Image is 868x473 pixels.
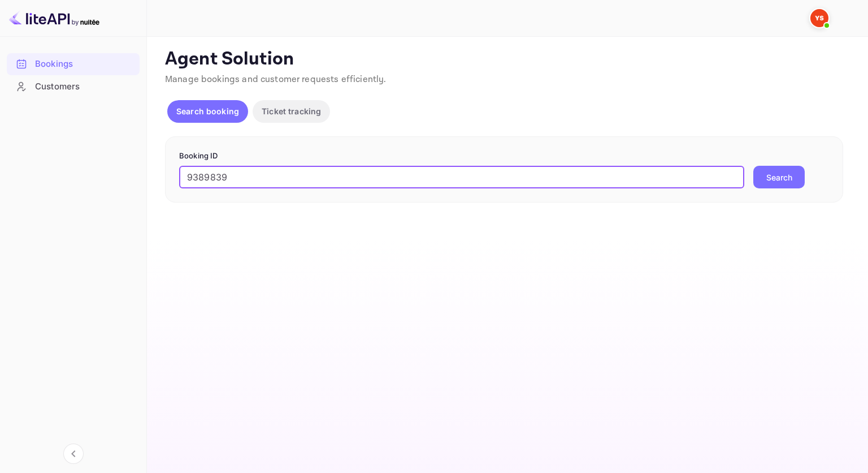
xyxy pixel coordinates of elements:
[179,150,829,162] p: Booking ID
[7,53,140,74] a: Bookings
[7,76,140,98] div: Customers
[35,80,134,93] div: Customers
[176,105,239,117] p: Search booking
[810,9,828,27] img: Yandex Support
[179,166,744,188] input: Enter Booking ID (e.g., 63782194)
[9,9,99,27] img: LiteAPI logo
[7,53,140,75] div: Bookings
[165,48,848,71] p: Agent Solution
[165,74,387,85] span: Manage bookings and customer requests efficiently.
[63,444,84,464] button: Collapse navigation
[262,105,321,117] p: Ticket tracking
[35,58,134,71] div: Bookings
[7,76,140,97] a: Customers
[753,166,805,188] button: Search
